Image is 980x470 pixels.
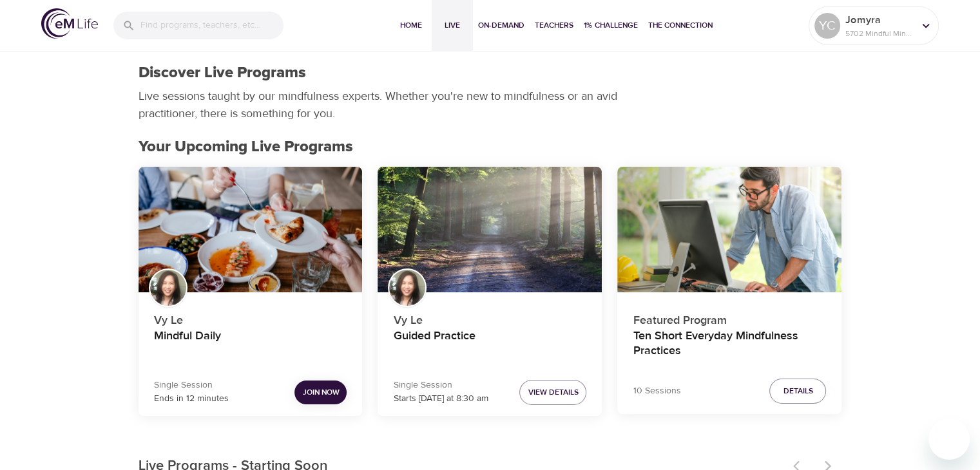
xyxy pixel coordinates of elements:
p: Jomyra [845,12,914,28]
div: YC [814,13,840,39]
span: Join Now [302,386,339,399]
p: 5702 Mindful Minutes [845,28,914,39]
span: Home [396,19,427,32]
span: 1% Challenge [584,19,638,32]
h2: Your Upcoming Live Programs [139,138,842,156]
span: View Details [528,386,578,399]
span: Teachers [535,19,573,32]
button: Join Now [294,381,347,404]
iframe: Button to launch messaging window [928,418,970,460]
p: Ends in 12 minutes [154,392,229,406]
p: Single Session [393,379,488,392]
p: Vy Le [393,306,586,329]
button: Mindful Daily [139,167,363,293]
span: Details [783,384,812,398]
button: Details [769,379,826,404]
h4: Guided Practice [393,329,586,360]
p: Featured Program [633,306,826,329]
input: Find programs, teachers, etc... [140,12,283,39]
h4: Mindful Daily [154,329,347,360]
span: The Connection [648,19,713,32]
p: Live sessions taught by our mindfulness experts. Whether you're new to mindfulness or an avid pra... [139,88,622,122]
p: 10 Sessions [633,384,680,398]
p: Single Session [154,379,229,392]
img: logo [41,8,98,39]
p: Starts [DATE] at 8:30 am [393,392,488,406]
p: Vy Le [154,306,347,329]
span: On-Demand [478,19,524,32]
span: Live [437,19,468,32]
h4: Ten Short Everyday Mindfulness Practices [633,329,826,360]
button: View Details [519,380,586,405]
button: Guided Practice [378,167,602,293]
button: Ten Short Everyday Mindfulness Practices [617,167,841,293]
h1: Discover Live Programs [139,64,306,82]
